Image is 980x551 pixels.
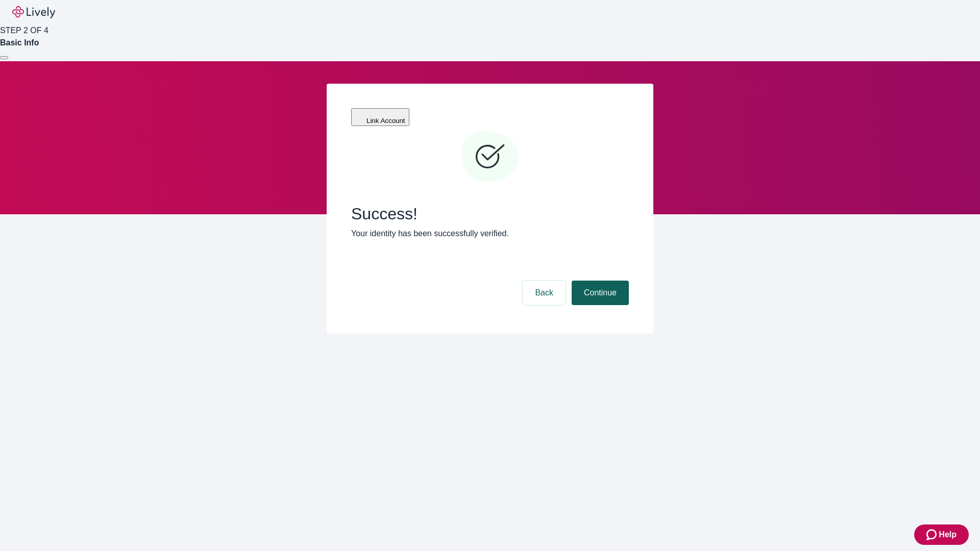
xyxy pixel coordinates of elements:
p: Your identity has been successfully verified. [351,228,629,240]
svg: Checkmark icon [459,127,521,188]
button: Continue [572,281,629,305]
button: Back [523,281,566,305]
button: Zendesk support iconHelp [914,524,969,545]
button: Link Account [351,108,409,126]
span: Success! [351,204,629,223]
img: Lively [12,6,55,18]
span: Help [939,529,957,541]
svg: Zendesk support icon [926,529,939,541]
